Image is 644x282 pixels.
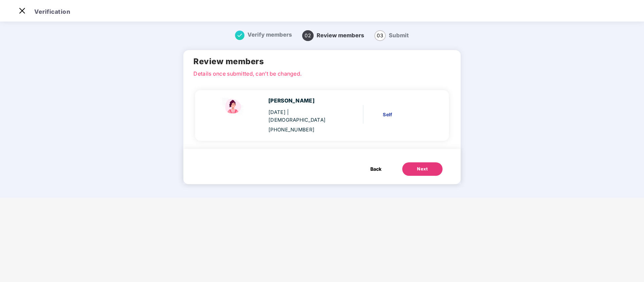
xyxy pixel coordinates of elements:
[268,109,337,124] div: [DATE]
[389,32,409,39] span: Submit
[317,32,364,39] span: Review members
[235,31,244,40] img: svg+xml;base64,PHN2ZyB4bWxucz0iaHR0cDovL3d3dy53My5vcmcvMjAwMC9zdmciIHdpZHRoPSIxNiIgaGVpZ2h0PSIxNi...
[364,162,388,176] button: Back
[220,97,247,116] img: svg+xml;base64,PHN2ZyBpZD0iU3BvdXNlX2ljb24iIHhtbG5zPSJodHRwOi8vd3d3LnczLm9yZy8yMDAwL3N2ZyIgd2lkdG...
[370,165,381,173] span: Back
[417,166,428,172] div: Next
[374,30,386,41] span: 03
[193,70,450,76] p: Details once submitted, can’t be changed.
[383,111,428,118] div: Self
[247,31,292,38] span: Verify members
[193,55,450,68] h2: Review members
[268,97,337,105] div: [PERSON_NAME]
[302,30,314,41] span: 02
[268,126,337,134] div: [PHONE_NUMBER]
[402,162,443,176] button: Next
